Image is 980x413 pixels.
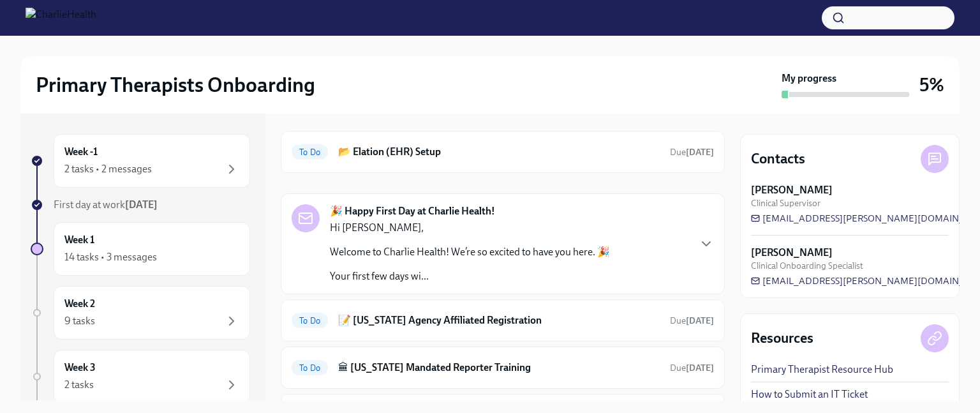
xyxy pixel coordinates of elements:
[64,162,152,176] div: 2 tasks • 2 messages
[64,361,96,375] h6: Week 3
[64,378,94,392] div: 2 tasks
[751,387,868,402] a: How to Submit an IT Ticket
[330,245,610,259] p: Welcome to Charlie Health! We’re so excited to have you here. 🎉
[330,221,610,235] p: Hi [PERSON_NAME],
[36,72,315,98] h2: Primary Therapists Onboarding
[670,362,714,374] span: August 22nd, 2025 10:00
[292,357,714,378] a: To Do🏛 [US_STATE] Mandated Reporter TrainingDue[DATE]
[751,149,805,169] h4: Contacts
[64,297,95,311] h6: Week 2
[31,286,250,340] a: Week 29 tasks
[670,315,714,326] span: Due
[125,199,158,211] strong: [DATE]
[31,198,250,212] a: First day at work[DATE]
[330,269,610,283] p: Your first few days wi...
[751,183,833,197] strong: [PERSON_NAME]
[26,8,96,28] img: CharlieHealth
[670,363,714,373] span: Due
[54,199,158,211] span: First day at work
[64,233,94,247] h6: Week 1
[64,250,157,264] div: 14 tasks • 3 messages
[64,314,95,328] div: 9 tasks
[751,197,820,209] span: Clinical Supervisor
[64,145,98,159] h6: Week -1
[751,363,893,377] a: Primary Therapist Resource Hub
[292,310,714,331] a: To Do📝 [US_STATE] Agency Affiliated RegistrationDue[DATE]
[670,147,714,158] span: Due
[338,313,660,327] h6: 📝 [US_STATE] Agency Affiliated Registration
[751,246,833,260] strong: [PERSON_NAME]
[292,147,328,157] span: To Do
[686,363,714,373] strong: [DATE]
[330,204,495,218] strong: 🎉 Happy First Day at Charlie Health!
[31,350,250,403] a: Week 32 tasks
[31,222,250,276] a: Week 114 tasks • 3 messages
[338,361,660,375] h6: 🏛 [US_STATE] Mandated Reporter Training
[338,145,660,159] h6: 📂 Elation (EHR) Setup
[292,316,328,326] span: To Do
[686,147,714,158] strong: [DATE]
[292,363,328,373] span: To Do
[751,329,813,348] h4: Resources
[670,146,714,158] span: August 15th, 2025 10:00
[670,315,714,327] span: August 18th, 2025 10:00
[919,73,944,96] h3: 5%
[686,315,714,326] strong: [DATE]
[292,142,714,162] a: To Do📂 Elation (EHR) SetupDue[DATE]
[31,134,250,188] a: Week -12 tasks • 2 messages
[751,260,863,272] span: Clinical Onboarding Specialist
[782,71,836,86] strong: My progress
